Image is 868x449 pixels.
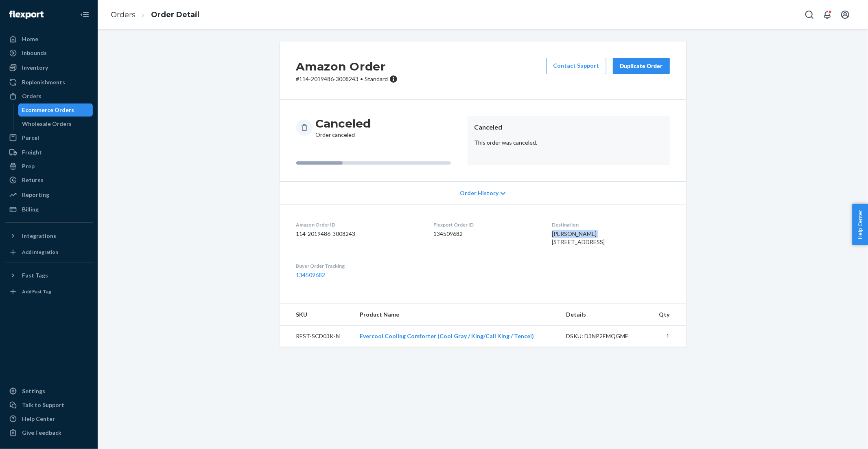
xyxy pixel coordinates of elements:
dt: Amazon Order ID [296,221,421,228]
th: SKU [280,304,354,326]
a: Settings [5,385,93,398]
div: Talk to Support [22,401,64,409]
td: REST-SCD03K-N [280,326,354,347]
a: Add Integration [5,246,93,259]
a: Contact Support [547,58,606,74]
div: Reporting [22,191,49,199]
a: Evercool Cooling Comforter (Cool Gray / King/Cali King / Tencel) [360,332,534,339]
span: • [361,75,363,82]
div: Orders [22,92,42,100]
th: Product Name [353,304,560,326]
div: Parcel [22,134,39,142]
p: # 114-2019486-3008243 [296,75,398,83]
img: Flexport logo [9,11,44,19]
div: Wholesale Orders [22,120,72,128]
button: Open notifications [819,7,835,23]
p: This order was canceled. [474,139,663,147]
button: Integrations [5,229,93,242]
div: Fast Tags [22,271,48,280]
a: Replenishments [5,76,93,89]
h3: Canceled [316,116,371,131]
a: Inbounds [5,46,93,59]
div: Integrations [22,232,56,240]
a: 134509682 [296,271,326,278]
a: Returns [5,174,93,187]
button: Give Feedback [5,426,93,439]
ol: breadcrumbs [104,3,206,27]
div: Ecommerce Orders [22,106,74,114]
div: Give Feedback [22,429,61,437]
a: Add Fast Tag [5,285,93,298]
a: Ecommerce Orders [18,103,93,117]
div: Freight [22,148,42,156]
dt: Buyer Order Tracking [296,262,421,269]
div: Add Integration [22,249,58,255]
dd: 114-2019486-3008243 [296,230,421,238]
button: Open account menu [837,7,853,23]
a: Home [5,33,93,46]
button: Help Center [852,204,868,245]
dt: Destination [552,221,670,228]
header: Canceled [474,123,663,132]
td: 1 [649,326,686,347]
span: Order History [460,189,498,197]
h2: Amazon Order [296,58,398,75]
a: Parcel [5,131,93,144]
a: Talk to Support [5,398,93,412]
a: Orders [5,90,93,103]
a: Prep [5,160,93,173]
div: Home [22,35,38,43]
div: Billing [22,205,39,213]
dd: 134509682 [433,230,539,238]
button: Close Navigation [77,7,93,23]
dt: Flexport Order ID [433,221,539,228]
a: Orders [111,10,136,19]
button: Open Search Box [801,7,818,23]
div: Add Fast Tag [22,288,51,295]
div: Returns [22,176,44,184]
div: Duplicate Order [620,62,663,70]
a: Wholesale Orders [18,117,93,130]
div: Settings [22,387,45,395]
a: Reporting [5,188,93,201]
a: Billing [5,203,93,216]
button: Duplicate Order [613,58,670,74]
a: Help Center [5,412,93,425]
div: DSKU: D3NP2EMQGMF [566,332,643,340]
div: Order canceled [316,116,371,139]
div: Replenishments [22,78,65,86]
span: [PERSON_NAME] [STREET_ADDRESS] [552,230,605,245]
div: Help Center [22,415,55,423]
a: Order Detail [151,10,199,19]
th: Qty [649,304,686,326]
a: Freight [5,146,93,159]
span: Standard [365,75,388,82]
div: Inbounds [22,49,47,57]
th: Details [560,304,649,326]
div: Prep [22,162,35,170]
button: Fast Tags [5,269,93,282]
div: Inventory [22,64,48,72]
a: Inventory [5,61,93,74]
